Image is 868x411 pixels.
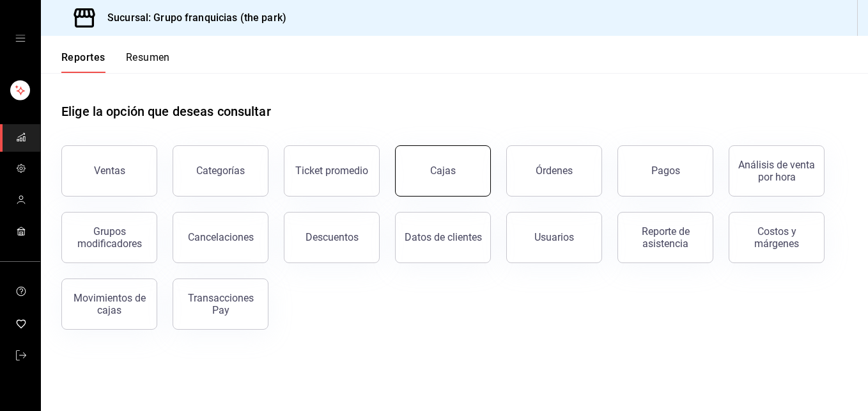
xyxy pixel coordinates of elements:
button: Grupos modificadores [61,212,157,263]
div: Categorías [196,165,245,177]
button: Movimientos de cajas [61,278,157,330]
button: Órdenes [506,145,602,197]
div: Ventas [94,165,125,177]
button: Análisis de venta por hora [729,145,825,197]
button: Categorías [173,145,268,197]
div: Costos y márgenes [737,225,816,250]
button: Transacciones Pay [173,278,268,330]
div: navigation tabs [61,51,170,73]
div: Descuentos [306,231,359,243]
button: Descuentos [284,212,380,263]
div: Transacciones Pay [181,292,260,316]
h3: Sucursal: Grupo franquicias (the park) [97,10,286,26]
button: Datos de clientes [395,212,491,263]
div: Análisis de venta por hora [737,159,816,183]
button: Cancelaciones [173,212,268,263]
div: Pagos [651,165,680,177]
button: Reportes [61,51,105,73]
button: Pagos [617,145,713,197]
div: Cancelaciones [188,231,254,243]
button: Costos y márgenes [729,212,825,263]
div: Reporte de asistencia [626,225,705,250]
h1: Elige la opción que deseas consultar [61,102,271,121]
button: Cajas [395,145,491,197]
div: Grupos modificadores [70,225,149,250]
button: Ventas [61,145,157,197]
button: Reporte de asistencia [617,212,713,263]
div: Usuarios [534,231,574,243]
div: Movimientos de cajas [70,292,149,316]
div: Órdenes [536,165,573,177]
div: Cajas [430,165,456,177]
div: Datos de clientes [405,231,482,243]
div: Ticket promedio [295,165,368,177]
button: open drawer [15,33,26,44]
button: Usuarios [506,212,602,263]
button: Resumen [126,51,170,73]
button: Ticket promedio [284,145,380,197]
